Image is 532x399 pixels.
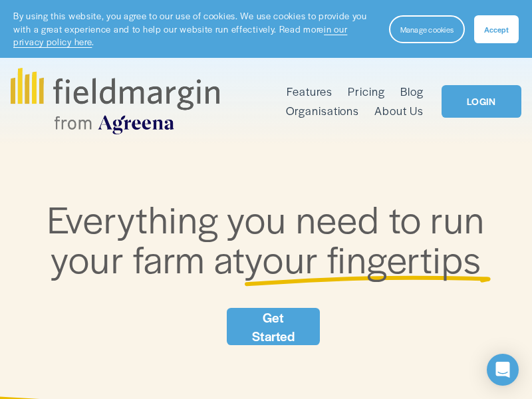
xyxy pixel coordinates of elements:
button: Manage cookies [389,15,465,43]
a: About Us [374,101,423,120]
span: Everything you need to run your farm at [47,192,493,285]
span: Accept [484,24,509,35]
a: in our privacy policy here [13,23,347,49]
div: Open Intercom Messenger [487,354,519,386]
a: Blog [400,82,424,102]
a: Get Started [227,308,321,345]
button: Accept [474,15,519,43]
span: Features [287,83,332,100]
a: folder dropdown [287,82,332,102]
p: By using this website, you agree to our use of cookies. We use cookies to provide you with a grea... [13,9,376,49]
span: your fingertips [245,231,481,284]
img: fieldmargin.com [11,68,219,134]
a: LOGIN [442,85,521,118]
a: Organisations [286,101,360,120]
a: Pricing [348,82,384,102]
span: Manage cookies [400,24,454,35]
